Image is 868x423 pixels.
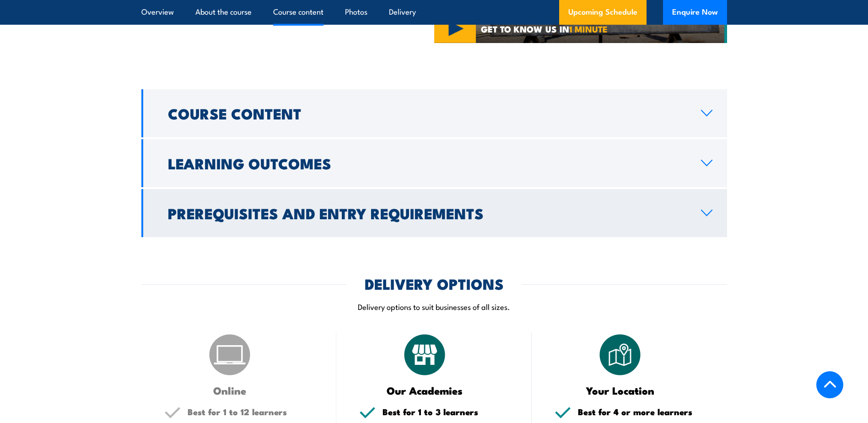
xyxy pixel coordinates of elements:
h3: Our Academies [359,385,491,396]
p: Delivery options to suit businesses of all sizes. [141,301,727,312]
h2: Course Content [168,107,686,119]
a: Course Content [141,89,727,137]
h2: DELIVERY OPTIONS [365,277,504,290]
span: GET TO KNOW US IN [481,25,608,33]
h3: Online [164,385,296,396]
h3: Your Location [555,385,686,396]
h5: Best for 4 or more learners [578,407,704,416]
h2: Learning Outcomes [168,157,686,169]
a: Prerequisites and Entry Requirements [141,189,727,237]
h2: Prerequisites and Entry Requirements [168,206,686,219]
a: Learning Outcomes [141,139,727,187]
strong: 1 MINUTE [569,22,608,35]
h5: Best for 1 to 3 learners [383,407,509,416]
h5: Best for 1 to 12 learners [188,407,314,416]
